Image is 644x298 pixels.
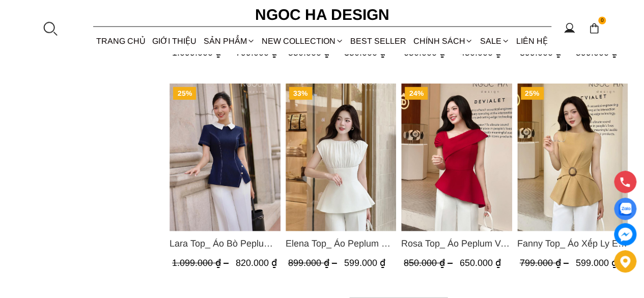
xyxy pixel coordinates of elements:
[288,47,339,58] span: 550.000 ₫
[598,17,606,25] span: 0
[404,258,455,268] span: 850.000 ₫
[285,236,396,251] span: Elena Top_ Áo Peplum Cổ Nhún Màu Trắng A1066
[172,258,231,268] span: 1.099.000 ₫
[519,47,571,58] span: 899.000 ₫
[149,28,200,55] a: GIỚI THIỆU
[170,236,281,251] a: Link to Lara Top_ Áo Bò Peplum Vạt Chép Đính Cúc Mix Cổ Trắng A1058
[285,84,396,231] img: Elena Top_ Áo Peplum Cổ Nhún Màu Trắng A1066
[285,236,396,251] a: Link to Elena Top_ Áo Peplum Cổ Nhún Màu Trắng A1066
[170,236,281,251] span: Lara Top_ Áo Bò Peplum Vạt Chép Đính Cúc Mix Cổ Trắng A1058
[513,28,551,55] a: LIÊN HỆ
[589,23,600,34] img: img-CART-ICON-ksit0nf1
[401,236,512,251] a: Link to Rosa Top_ Áo Peplum Vai Lệch Xếp Ly Màu Đỏ A1064
[236,47,277,58] span: 799.000 ₫
[460,47,501,58] span: 450.000 ₫
[200,28,258,55] div: SẢN PHẨM
[258,28,347,55] a: NEW COLLECTION
[517,236,628,251] span: Fanny Top_ Áo Xếp Ly Eo Sát Nách Màu Bee A1068
[344,258,385,268] span: 599.000 ₫
[404,47,455,58] span: 650.000 ₫
[236,258,277,268] span: 820.000 ₫
[285,84,396,231] a: Product image - Elena Top_ Áo Peplum Cổ Nhún Màu Trắng A1066
[410,28,477,55] div: Chính sách
[575,47,617,58] span: 599.000 ₫
[401,84,512,231] img: Rosa Top_ Áo Peplum Vai Lệch Xếp Ly Màu Đỏ A1064
[614,223,636,246] a: messenger
[401,84,512,231] a: Product image - Rosa Top_ Áo Peplum Vai Lệch Xếp Ly Màu Đỏ A1064
[575,258,617,268] span: 599.000 ₫
[347,28,410,55] a: BEST SELLER
[172,47,231,58] span: 1.099.000 ₫
[477,28,513,55] a: SALE
[401,236,512,251] span: Rosa Top_ Áo Peplum Vai Lệch Xếp Ly Màu Đỏ A1064
[517,84,628,231] a: Product image - Fanny Top_ Áo Xếp Ly Eo Sát Nách Màu Bee A1068
[344,47,385,58] span: 350.000 ₫
[517,236,628,251] a: Link to Fanny Top_ Áo Xếp Ly Eo Sát Nách Màu Bee A1068
[519,258,571,268] span: 799.000 ₫
[614,198,636,220] a: Display image
[288,258,339,268] span: 899.000 ₫
[246,3,399,27] a: Ngoc Ha Design
[619,203,631,215] img: Display image
[170,84,281,231] img: Lara Top_ Áo Bò Peplum Vạt Chép Đính Cúc Mix Cổ Trắng A1058
[170,84,281,231] a: Product image - Lara Top_ Áo Bò Peplum Vạt Chép Đính Cúc Mix Cổ Trắng A1058
[93,28,149,55] a: TRANG CHỦ
[460,258,501,268] span: 650.000 ₫
[517,84,628,231] img: Fanny Top_ Áo Xếp Ly Eo Sát Nách Màu Bee A1068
